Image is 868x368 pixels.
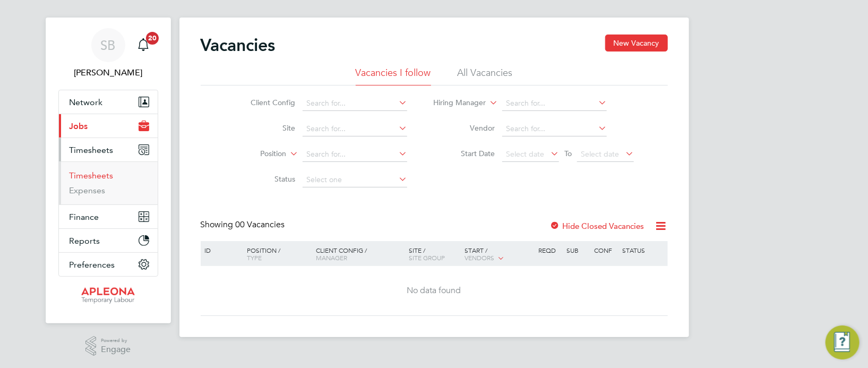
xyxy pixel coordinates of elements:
label: Start Date [434,149,495,158]
a: Go to home page [58,287,158,304]
a: Powered byEngage [85,336,131,356]
img: apleona-logo-retina.png [81,287,135,304]
input: Search for... [303,122,407,136]
div: Conf [592,241,620,259]
div: ID [202,241,239,259]
label: Client Config [234,98,295,107]
span: Site Group [409,253,445,262]
input: Search for... [502,122,607,136]
span: To [561,147,575,160]
span: Suzanne Bell [58,66,158,79]
a: Expenses [70,185,106,195]
nav: Main navigation [46,18,171,323]
div: Status [620,241,666,259]
span: 00 Vacancies [236,219,285,230]
span: Jobs [70,121,88,131]
button: Finance [59,205,158,228]
button: Network [59,90,158,114]
label: Vendor [434,123,495,133]
span: Network [70,97,103,107]
div: Reqd [536,241,564,259]
li: All Vacancies [458,66,513,85]
h2: Vacancies [201,35,276,56]
button: Preferences [59,253,158,276]
a: Timesheets [70,170,114,181]
li: Vacancies I follow [356,66,431,85]
div: Start / [462,241,536,268]
label: Hiring Manager [425,98,486,108]
div: No data found [202,285,666,296]
span: Engage [101,345,131,354]
a: 20 [133,28,154,62]
span: 20 [146,32,159,45]
div: Showing [201,219,287,230]
div: Client Config / [313,241,406,267]
div: Site / [406,241,462,267]
span: Manager [316,253,347,262]
button: Jobs [59,114,158,138]
span: Vendors [465,253,494,262]
span: SB [101,38,116,52]
label: Hide Closed Vacancies [550,221,644,231]
input: Search for... [502,96,607,111]
span: Preferences [70,260,115,270]
div: Sub [564,241,591,259]
label: Position [225,149,286,159]
span: Reports [70,236,100,246]
input: Search for... [303,147,407,162]
button: New Vacancy [605,35,668,52]
button: Timesheets [59,138,158,161]
span: Timesheets [70,145,114,155]
a: SB[PERSON_NAME] [58,28,158,79]
span: Select date [581,149,619,159]
label: Status [234,174,295,184]
input: Select one [303,173,407,187]
span: Select date [506,149,544,159]
label: Site [234,123,295,133]
span: Finance [70,212,99,222]
span: Type [247,253,262,262]
div: Timesheets [59,161,158,204]
button: Reports [59,229,158,252]
input: Search for... [303,96,407,111]
div: Position / [239,241,313,267]
span: Powered by [101,336,131,345]
button: Engage Resource Center [826,326,860,360]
